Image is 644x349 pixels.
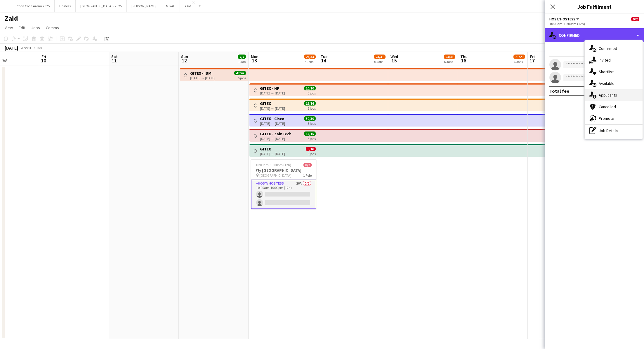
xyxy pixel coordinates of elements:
span: Jobs [31,25,40,30]
button: Host/ Hostess [549,17,580,21]
span: Host/ Hostess [549,17,575,21]
div: [DATE] → [DATE] [260,152,285,156]
div: Confirmed [545,28,644,42]
span: 0/40 [306,147,316,151]
button: [GEOGRAPHIC_DATA] - 2025 [76,0,127,12]
span: Sun [181,54,188,59]
button: Zaid [180,0,196,12]
span: Thu [460,54,468,59]
span: 23/31 [444,55,455,59]
div: 5 jobs [308,136,316,141]
span: Edit [19,25,25,30]
a: Comms [44,24,61,31]
div: Total fee [549,88,569,94]
h3: GITEX - ZainTech [260,131,291,136]
span: Tue [321,54,327,59]
span: 30/30 [304,116,316,121]
button: Hostess [55,0,76,12]
span: View [5,25,13,30]
div: 5 jobs [308,151,316,156]
span: 47/47 [234,71,246,75]
div: 6 jobs [238,75,246,80]
span: 1 Role [303,173,312,178]
div: 6 Jobs [514,59,525,64]
div: [DATE] → [DATE] [260,121,285,126]
span: Applicants [599,92,617,98]
div: 10:00am-10:00pm (12h) [549,22,639,26]
span: 17 [529,57,535,64]
h1: Zaid [5,14,18,23]
span: 23/31 [374,55,386,59]
button: [PERSON_NAME] [127,0,161,12]
span: Invited [599,57,611,63]
span: 7/7 [238,55,246,59]
a: Edit [16,24,28,31]
div: Job Details [585,125,643,136]
span: Fri [41,54,46,59]
button: MIRAL [161,0,180,12]
div: 6 Jobs [374,59,385,64]
span: Promote [599,116,614,121]
span: 13 [250,57,258,64]
span: 0/2 [631,17,639,21]
span: Mon [251,54,258,59]
div: [DATE] [5,45,18,51]
span: Confirmed [599,46,617,51]
div: 5 jobs [308,121,316,126]
span: 15/15 [304,131,316,136]
span: [GEOGRAPHIC_DATA] [259,173,291,178]
app-card-role: Host/ Hostess26A0/210:00am-10:00pm (12h) [251,180,316,209]
span: 21/29 [513,55,525,59]
div: 7 Jobs [304,59,315,64]
span: Sat [111,54,118,59]
button: Coca Coca Arena 2025 [12,0,55,12]
span: Week 41 [19,45,34,50]
h3: GITEX [260,146,285,152]
h3: Fly [GEOGRAPHIC_DATA] [251,168,316,173]
div: 5 jobs [308,106,316,111]
span: 10:00am-10:00pm (12h) [256,163,291,167]
span: 16/16 [304,101,316,106]
div: 1 Job [238,59,246,64]
div: [DATE] → [DATE] [260,91,285,95]
span: 12 [180,57,188,64]
span: 10/10 [304,86,316,90]
span: Wed [390,54,398,59]
h3: GITEX - IBM [190,71,215,76]
span: Fri [530,54,535,59]
div: +04 [36,45,42,50]
div: [DATE] → [DATE] [190,76,215,80]
app-job-card: 10:00am-10:00pm (12h)0/2Fly [GEOGRAPHIC_DATA] [GEOGRAPHIC_DATA]1 RoleHost/ Hostess26A0/210:00am-1... [251,159,316,209]
span: 11 [110,57,118,64]
span: 15 [390,57,398,64]
div: 6 Jobs [444,59,455,64]
span: 16 [459,57,468,64]
span: Cancelled [599,104,616,109]
a: View [2,24,15,31]
div: 5 jobs [308,90,316,95]
h3: GITEX - HP [260,86,285,91]
span: 0/2 [303,163,312,167]
h3: Job Fulfilment [545,3,644,10]
h3: GITEX - Cisco [260,116,285,121]
span: Comms [46,25,59,30]
h3: GITEX [260,101,285,106]
div: [DATE] → [DATE] [260,136,291,141]
span: 14 [320,57,327,64]
span: Shortlist [599,69,614,74]
span: 10 [41,57,46,64]
span: Available [599,81,615,86]
span: 23/33 [304,55,316,59]
a: Jobs [29,24,42,31]
div: [DATE] → [DATE] [260,106,285,111]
